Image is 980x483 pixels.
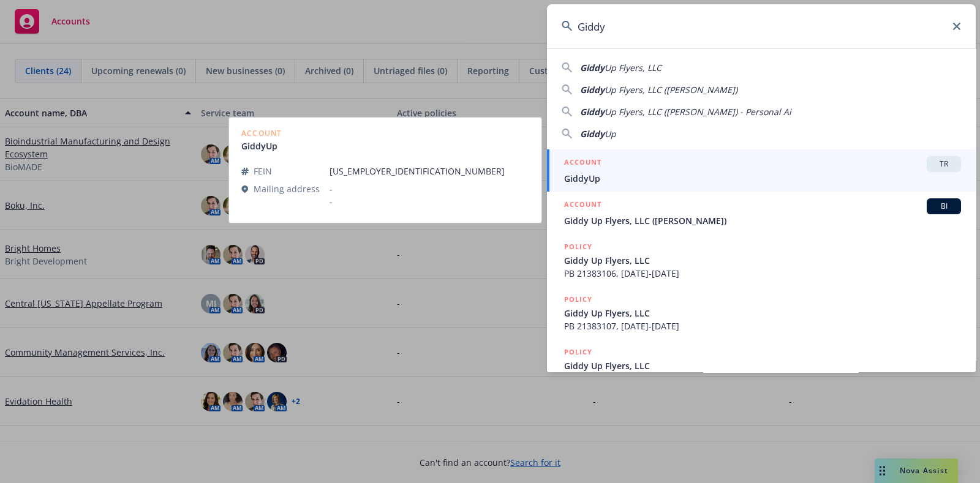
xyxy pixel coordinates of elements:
span: PB 21383107, [DATE]-[DATE] [564,320,961,332]
a: ACCOUNTBIGiddy Up Flyers, LLC ([PERSON_NAME]) [547,192,976,234]
span: Giddy Up Flyers, LLC [564,254,961,267]
span: GiddyUp [564,172,961,185]
span: Giddy [580,106,605,118]
span: Up [605,128,616,140]
input: Search... [547,4,976,48]
a: POLICYGiddy Up Flyers, LLCPB 21383107, [DATE]-[DATE] [547,286,976,339]
a: POLICYGiddy Up Flyers, LLC [547,339,976,392]
h5: POLICY [564,293,592,305]
span: BI [932,201,956,212]
span: Up Flyers, LLC ([PERSON_NAME]) [605,84,737,95]
span: Giddy [580,62,605,73]
a: ACCOUNTTRGiddyUp [547,149,976,192]
span: Up Flyers, LLC ([PERSON_NAME]) - Personal Ai [605,106,791,118]
h5: ACCOUNT [564,198,601,213]
span: Giddy [580,84,605,95]
span: Up Flyers, LLC [605,62,661,73]
span: Giddy Up Flyers, LLC [564,359,961,372]
h5: POLICY [564,346,592,358]
h5: ACCOUNT [564,156,601,171]
span: Giddy Up Flyers, LLC ([PERSON_NAME]) [564,214,961,227]
a: POLICYGiddy Up Flyers, LLCPB 21383106, [DATE]-[DATE] [547,234,976,286]
span: Giddy [580,128,605,140]
h5: POLICY [564,241,592,253]
span: TR [932,159,956,170]
span: Giddy Up Flyers, LLC [564,307,961,320]
span: PB 21383106, [DATE]-[DATE] [564,267,961,280]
